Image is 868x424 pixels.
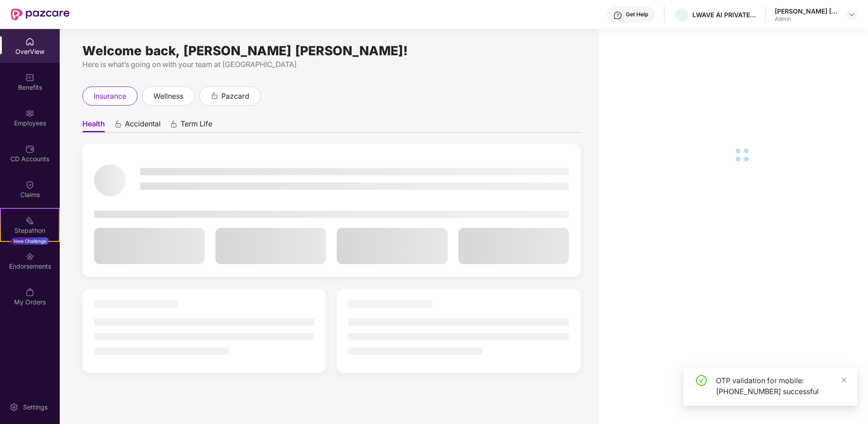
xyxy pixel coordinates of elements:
span: Term Life [181,119,212,132]
div: animation [170,120,178,128]
div: animation [114,120,122,128]
span: Health [82,119,105,132]
div: LWAVE AI PRIVATE LIMITED [692,10,756,19]
div: Stepathon [1,226,59,235]
img: svg+xml;base64,PHN2ZyBpZD0iSGVscC0zMngzMiIgeG1sbnM9Imh0dHA6Ly93d3cudzMub3JnLzIwMDAvc3ZnIiB3aWR0aD... [613,11,622,20]
img: svg+xml;base64,PHN2ZyBpZD0iU2V0dGluZy0yMHgyMCIgeG1sbnM9Imh0dHA6Ly93d3cudzMub3JnLzIwMDAvc3ZnIiB3aW... [10,403,19,412]
div: Admin [775,15,838,23]
div: Settings [20,403,50,412]
div: Get Help [626,11,648,18]
div: Here is what’s going on with your team at [GEOGRAPHIC_DATA] [82,59,581,70]
img: svg+xml;base64,PHN2ZyBpZD0iQmVuZWZpdHMiIHhtbG5zPSJodHRwOi8vd3d3LnczLm9yZy8yMDAwL3N2ZyIgd2lkdGg9Ij... [25,73,34,82]
div: animation [210,92,219,100]
img: svg+xml;base64,PHN2ZyBpZD0iSG9tZSIgeG1sbnM9Imh0dHA6Ly93d3cudzMub3JnLzIwMDAvc3ZnIiB3aWR0aD0iMjAiIG... [25,37,34,46]
img: svg+xml;base64,PHN2ZyB4bWxucz0iaHR0cDovL3d3dy53My5vcmcvMjAwMC9zdmciIHdpZHRoPSIyMSIgaGVpZ2h0PSIyMC... [25,216,34,225]
img: svg+xml;base64,PHN2ZyBpZD0iQ0RfQWNjb3VudHMiIGRhdGEtbmFtZT0iQ0QgQWNjb3VudHMiIHhtbG5zPSJodHRwOi8vd3... [25,145,34,154]
img: New Pazcare Logo [11,9,70,20]
img: svg+xml;base64,PHN2ZyBpZD0iTXlfT3JkZXJzIiBkYXRhLW5hbWU9Ik15IE9yZGVycyIgeG1sbnM9Imh0dHA6Ly93d3cudz... [25,288,34,297]
img: svg+xml;base64,PHN2ZyBpZD0iQ2xhaW0iIHhtbG5zPSJodHRwOi8vd3d3LnczLm9yZy8yMDAwL3N2ZyIgd2lkdGg9IjIwIi... [25,180,34,189]
span: Accidental [125,119,161,132]
div: New Challenge [11,237,49,245]
div: Welcome back, [PERSON_NAME] [PERSON_NAME]! [82,47,581,54]
span: pazcard [221,91,249,102]
img: svg+xml;base64,PHN2ZyBpZD0iRHJvcGRvd24tMzJ4MzIiIHhtbG5zPSJodHRwOi8vd3d3LnczLm9yZy8yMDAwL3N2ZyIgd2... [848,11,855,18]
div: OTP validation for mobile: [PHONE_NUMBER] successful [716,375,846,397]
img: svg+xml;base64,PHN2ZyBpZD0iRW1wbG95ZWVzIiB4bWxucz0iaHR0cDovL3d3dy53My5vcmcvMjAwMC9zdmciIHdpZHRoPS... [25,109,34,118]
img: svg+xml;base64,PHN2ZyBpZD0iRW5kb3JzZW1lbnRzIiB4bWxucz0iaHR0cDovL3d3dy53My5vcmcvMjAwMC9zdmciIHdpZH... [25,252,34,261]
span: insurance [94,91,126,102]
span: wellness [153,91,183,102]
span: close [841,377,847,383]
div: [PERSON_NAME] [PERSON_NAME] [775,7,838,15]
span: check-circle [696,375,707,386]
